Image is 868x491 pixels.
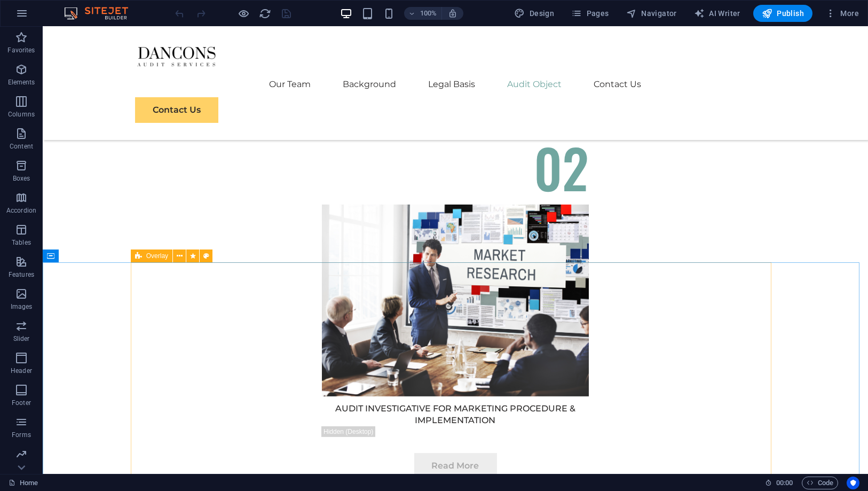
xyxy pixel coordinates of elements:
p: Accordion [6,206,36,215]
span: More [825,8,859,19]
span: Navigator [626,8,677,19]
h6: 100% [420,7,437,20]
span: AI Writer [694,8,740,19]
button: Publish [753,5,812,22]
p: Favorites [7,46,35,54]
div: Design (Ctrl+Alt+Y) [510,5,559,22]
span: Overlay [146,253,168,259]
h6: Session time [765,477,793,489]
p: Slider [13,334,30,343]
img: Editor Logo [61,7,141,20]
span: Code [807,477,833,489]
button: AI Writer [690,5,745,22]
span: 00 00 [776,477,793,489]
span: Design [515,8,555,19]
button: More [821,5,863,22]
button: Design [510,5,559,22]
button: Click here to leave preview mode and continue editing [238,7,250,20]
p: Columns [8,110,35,119]
button: 100% [404,7,442,20]
p: Header [11,367,32,375]
i: Reload page [259,7,272,20]
p: Elements [8,78,35,87]
button: reload [259,7,272,20]
p: Boxes [13,174,30,183]
span: Pages [571,8,609,19]
p: Tables [12,238,31,247]
button: Pages [567,5,613,22]
span: : [784,479,785,487]
p: Forms [12,431,31,439]
p: Content [10,142,33,151]
p: Images [11,302,33,311]
p: Features [9,270,34,279]
a: Click to cancel selection. Double-click to open Pages [9,477,38,489]
button: Code [802,477,838,489]
p: Footer [12,399,31,407]
span: Publish [762,8,804,19]
button: Navigator [622,5,681,22]
i: On resize automatically adjust zoom level to fit chosen device. [448,9,457,18]
button: Usercentrics [847,477,859,489]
